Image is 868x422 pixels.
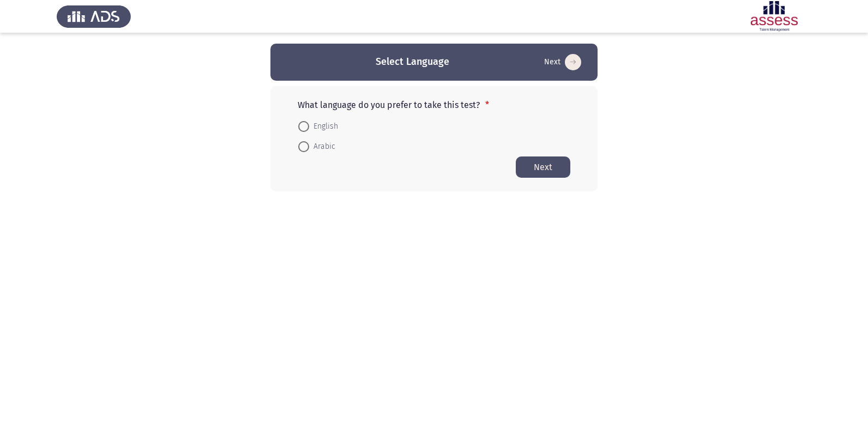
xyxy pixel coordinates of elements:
[57,1,131,32] img: Assess Talent Management logo
[516,156,570,178] button: Start assessment
[737,1,811,32] img: Assessment logo of ASSESS Employability - EBI
[309,140,335,153] span: Arabic
[541,53,584,71] button: Start assessment
[309,120,338,133] span: English
[298,100,570,110] p: What language do you prefer to take this test?
[376,55,449,69] h3: Select Language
